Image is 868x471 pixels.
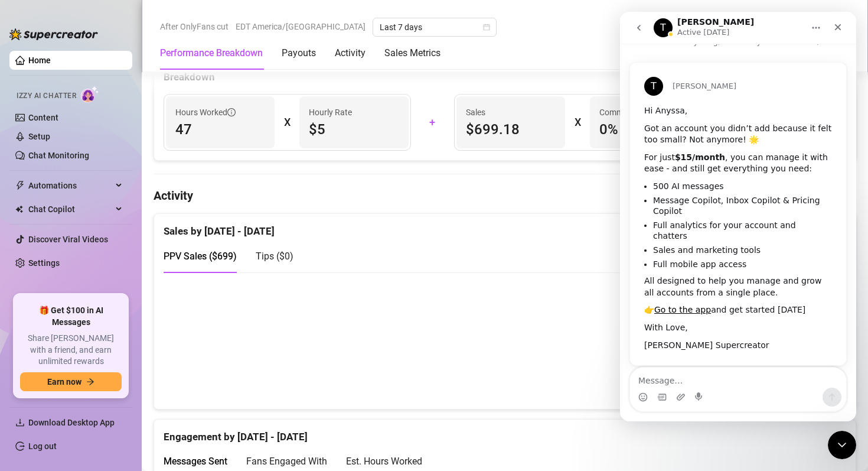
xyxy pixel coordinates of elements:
[175,120,265,139] span: 47
[47,377,81,386] span: Earn now
[227,108,236,116] span: info-circle
[599,120,689,139] span: 0 %
[335,46,366,60] div: Activity
[154,187,856,204] h4: Activity
[15,181,25,190] span: thunderbolt
[828,431,856,459] iframe: Intercom live chat
[418,113,447,132] div: +
[28,56,51,65] a: Home
[599,106,649,119] article: Commissions
[28,200,112,219] span: Chat Copilot
[15,418,25,427] span: download
[164,69,846,85] div: Breakdown
[466,120,556,139] span: $699.18
[81,86,99,103] img: AI Chatter
[164,251,237,262] span: PPV Sales ( $699 )
[246,456,327,467] span: Fans Engaged With
[164,456,227,467] span: Messages Sent
[466,106,556,119] span: Sales
[20,305,122,328] span: 🎁 Get $100 in AI Messages
[28,132,50,141] a: Setup
[15,205,23,213] img: Chat Copilot
[28,258,60,268] a: Settings
[309,120,399,139] span: $5
[346,454,422,469] div: Est. Hours Worked
[380,18,490,36] span: Last 7 days
[620,12,856,421] iframe: Intercom live chat
[9,28,98,40] img: logo-BBDzfeDw.svg
[86,378,94,386] span: arrow-right
[164,214,846,239] div: Sales by [DATE] - [DATE]
[164,420,846,445] div: Engagement by [DATE] - [DATE]
[28,418,115,427] span: Download Desktop App
[236,18,366,35] span: EDT America/[GEOGRAPHIC_DATA]
[17,90,76,102] span: Izzy AI Chatter
[160,18,229,35] span: After OnlyFans cut
[282,46,316,60] div: Payouts
[175,106,236,119] span: Hours Worked
[483,24,490,31] span: calendar
[28,113,58,122] a: Content
[384,46,440,60] div: Sales Metrics
[160,46,263,60] div: Performance Breakdown
[20,333,122,368] span: Share [PERSON_NAME] with a friend, and earn unlimited rewards
[284,113,290,132] div: X
[28,151,89,160] a: Chat Monitoring
[256,251,293,262] span: Tips ( $0 )
[309,106,352,119] article: Hourly Rate
[20,372,122,391] button: Earn nowarrow-right
[28,235,108,244] a: Discover Viral Videos
[28,176,112,195] span: Automations
[575,113,580,132] div: X
[28,441,57,451] a: Log out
